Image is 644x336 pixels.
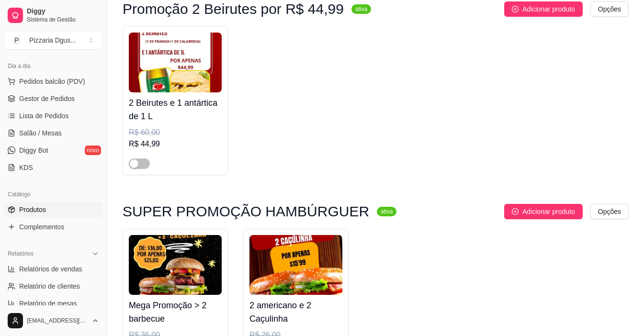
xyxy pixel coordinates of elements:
span: Produtos [19,205,46,214]
span: plus-circle [512,208,519,215]
span: Relatório de clientes [19,281,80,291]
h4: 2 Beirutes e 1 antártica de 1 L [129,96,222,123]
span: Complementos [19,222,64,232]
a: DiggySistema de Gestão [4,4,103,27]
span: P [12,35,22,45]
span: KDS [19,163,33,172]
div: Catálogo [4,187,103,202]
button: Select a team [4,31,103,50]
h3: Promoção 2 Beirutes por R$ 44,99 [123,3,344,15]
span: Adicionar produto [522,4,575,14]
img: product-image [249,235,342,295]
span: Adicionar produto [522,206,575,217]
span: [EMAIL_ADDRESS][DOMAIN_NAME] [27,317,88,325]
div: R$ 44,99 [129,138,222,150]
sup: ativa [351,4,371,14]
button: Adicionar produto [504,204,583,219]
a: Relatório de mesas [4,296,103,311]
span: Diggy [27,7,99,16]
sup: ativa [377,207,396,216]
h4: 2 americano e 2 Caçulinha [249,299,342,325]
span: Lista de Pedidos [19,111,69,121]
span: Pedidos balcão (PDV) [19,77,85,86]
h3: SUPER PROMOÇÃO HAMBÚRGUER [123,206,369,217]
a: Gestor de Pedidos [4,91,103,106]
button: Adicionar produto [504,1,583,17]
span: Relatório de mesas [19,299,77,308]
span: Relatórios de vendas [19,264,82,274]
div: R$ 60,00 [129,127,222,138]
a: Diggy Botnovo [4,143,103,158]
span: Diggy Bot [19,146,48,155]
span: Relatórios [8,250,34,258]
div: Pizzaria Dgus ... [29,35,76,45]
a: Relatório de clientes [4,279,103,294]
span: Gestor de Pedidos [19,94,75,103]
span: Opções [598,206,621,217]
a: Salão / Mesas [4,125,103,141]
a: KDS [4,160,103,175]
button: Opções [590,1,629,17]
a: Produtos [4,202,103,217]
a: Relatórios de vendas [4,261,103,277]
div: Dia a dia [4,58,103,74]
button: Pedidos balcão (PDV) [4,74,103,89]
span: plus-circle [512,6,519,12]
a: Lista de Pedidos [4,108,103,123]
button: [EMAIL_ADDRESS][DOMAIN_NAME] [4,309,103,332]
a: Complementos [4,219,103,235]
button: Opções [590,204,629,219]
span: Opções [598,4,621,14]
img: product-image [129,235,222,295]
h4: Mega Promoção > 2 barbecue [129,299,222,325]
img: product-image [129,33,222,92]
span: Salão / Mesas [19,128,62,138]
span: Sistema de Gestão [27,16,99,23]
